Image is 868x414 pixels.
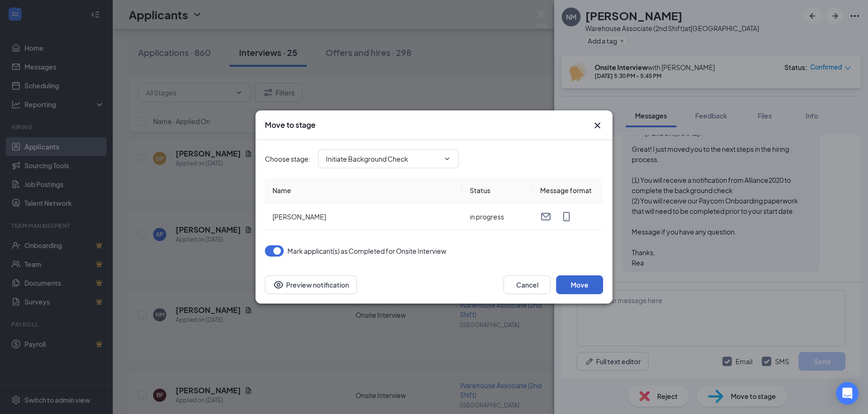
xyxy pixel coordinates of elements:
th: Message format [533,178,603,203]
svg: Email [540,211,551,222]
h3: Move to stage [265,120,316,130]
div: Open Intercom Messenger [836,382,859,405]
td: in progress [462,203,533,230]
th: Status [462,178,533,203]
button: Close [592,120,603,131]
svg: Eye [273,279,284,290]
span: [PERSON_NAME] [272,212,326,221]
button: Preview notificationEye [265,275,357,294]
span: Choose stage : [265,154,310,164]
th: Name [265,178,462,203]
svg: MobileSms [561,211,572,222]
svg: ChevronDown [443,155,451,163]
span: Mark applicant(s) as Completed for Onsite Interview [287,245,446,257]
button: Cancel [504,275,550,294]
button: Move [556,275,603,294]
svg: Cross [592,120,603,131]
